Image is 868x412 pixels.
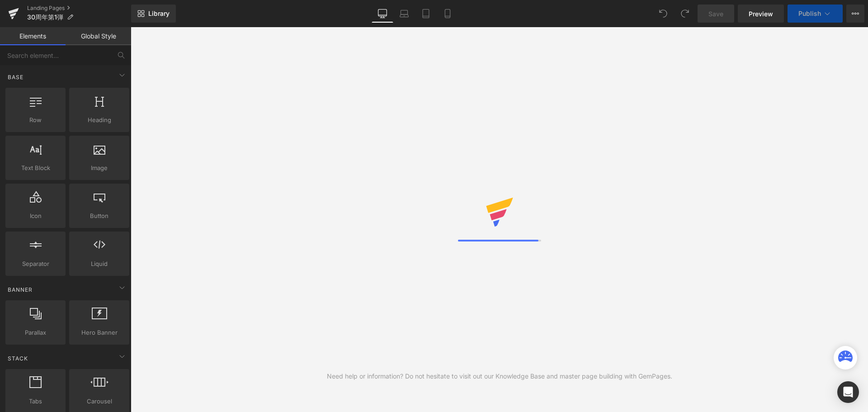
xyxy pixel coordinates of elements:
span: 30周年第1弾 [27,14,63,21]
span: Text Block [8,163,63,173]
span: Carousel [72,397,127,406]
span: Heading [72,115,127,125]
span: Image [72,163,127,173]
button: Publish [788,5,843,23]
div: Need help or information? Do not hesitate to visit out our Knowledge Base and master page buildin... [327,371,672,381]
span: Button [72,211,127,221]
div: Open Intercom Messenger [837,381,859,403]
button: Undo [654,5,672,23]
a: Desktop [372,5,393,23]
a: Global Style [66,27,131,45]
span: Save [708,9,723,19]
span: Banner [7,285,33,294]
span: Publish [798,10,821,17]
button: Redo [676,5,694,23]
span: Row [8,115,63,125]
a: Landing Pages [27,5,131,12]
span: Parallax [8,328,63,337]
span: Hero Banner [72,328,127,337]
a: Tablet [415,5,437,23]
span: Icon [8,211,63,221]
span: Separator [8,259,63,269]
span: Preview [749,9,773,19]
a: Preview [738,5,784,23]
span: Library [148,9,170,18]
button: More [846,5,864,23]
a: Laptop [393,5,415,23]
a: New Library [131,5,176,23]
span: Tabs [8,397,63,406]
a: Mobile [437,5,458,23]
span: Stack [7,354,29,363]
span: Liquid [72,259,127,269]
span: Base [7,73,24,81]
